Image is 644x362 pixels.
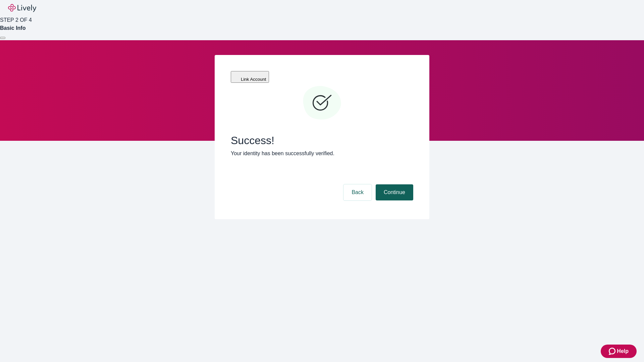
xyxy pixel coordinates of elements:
span: Help [617,347,629,355]
button: Back [343,184,372,200]
svg: Zendesk support icon [609,347,617,355]
p: Your identity has been successfully verified. [231,149,413,158]
button: Continue [376,184,413,200]
button: Link Account [231,71,269,83]
svg: Checkmark icon [302,83,342,123]
img: Lively [8,4,36,12]
span: Success! [231,134,413,147]
button: Zendesk support iconHelp [601,345,637,358]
